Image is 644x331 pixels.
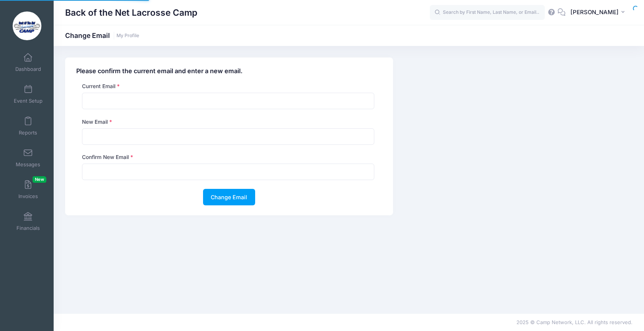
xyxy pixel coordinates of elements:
[430,5,545,20] input: Search by First Name, Last Name, or Email...
[10,208,46,235] a: Financials
[10,144,46,171] a: Messages
[13,11,41,40] img: Back of the Net Lacrosse Camp
[76,67,382,75] h4: Please confirm the current email and enter a new email.
[82,118,112,126] label: New Email
[10,113,46,139] a: Reports
[82,153,133,161] label: Confirm New Email
[10,49,46,76] a: Dashboard
[116,33,139,39] a: My Profile
[82,82,120,90] label: Current Email
[570,8,619,16] span: [PERSON_NAME]
[18,193,38,200] span: Invoices
[516,319,633,325] span: 2025 © Camp Network, LLC. All rights reserved.
[19,129,37,136] span: Reports
[33,176,46,183] span: New
[65,31,139,39] h1: Change Email
[15,66,41,72] span: Dashboard
[65,4,197,21] h1: Back of the Net Lacrosse Camp
[565,4,633,21] button: [PERSON_NAME]
[203,189,255,205] button: Change Email
[16,225,40,231] span: Financials
[10,176,46,203] a: InvoicesNew
[14,98,43,104] span: Event Setup
[10,81,46,108] a: Event Setup
[16,161,40,168] span: Messages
